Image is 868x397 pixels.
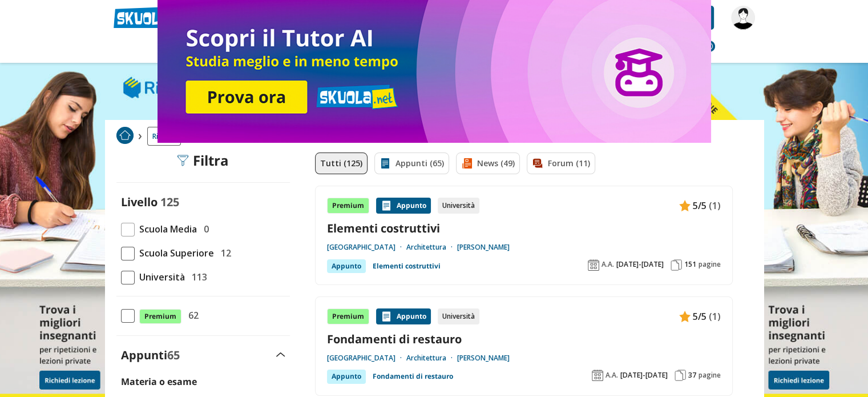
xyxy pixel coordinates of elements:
a: Home [116,127,134,146]
span: Scuola Media [135,222,197,236]
span: 125 [160,194,179,210]
span: Università [135,270,185,284]
span: Premium [139,309,181,324]
span: (1) [709,309,721,324]
span: pagine [699,260,721,269]
div: Università [438,198,479,214]
a: [PERSON_NAME] [457,243,510,252]
img: News filtro contenuto [461,158,473,169]
span: pagine [699,371,721,380]
div: Premium [327,198,369,214]
div: Filtra [177,153,229,169]
a: Tutti (125) [315,153,368,174]
span: 37 [688,371,696,380]
img: Appunti contenuto [381,200,392,211]
img: Anno accademico [592,370,603,381]
a: Ricerca [147,127,181,146]
span: 0 [199,222,209,236]
img: Appunti contenuto [381,311,392,322]
label: Appunti [121,347,180,363]
a: News (49) [456,153,520,174]
span: Scuola Superiore [135,246,214,260]
div: Università [438,308,479,324]
img: Anno accademico [588,259,599,271]
img: Pagine [675,370,686,381]
a: Architettura [406,243,457,252]
a: Fondamenti di restauro [373,370,453,383]
img: Pagine [671,259,682,271]
div: Appunto [327,370,366,383]
img: Apri e chiudi sezione [276,352,285,357]
span: 65 [167,347,180,363]
img: Appunti filtro contenuto [380,158,391,169]
span: A.A. [605,371,618,380]
span: 5/5 [693,309,706,324]
span: 12 [216,246,231,260]
img: Filtra filtri mobile [177,155,188,166]
a: Appunti (65) [374,153,449,174]
div: Appunto [327,259,366,273]
span: 5/5 [693,198,706,213]
a: [GEOGRAPHIC_DATA] [327,243,406,252]
a: Architettura [406,354,457,363]
span: [DATE]-[DATE] [620,371,668,380]
img: Home [116,127,134,144]
label: Livello [121,194,158,210]
img: Forum filtro contenuto [532,158,543,169]
a: [PERSON_NAME] [457,354,510,363]
div: Appunto [376,198,431,214]
img: Appunti contenuto [679,200,691,211]
a: Elementi costruttivi [373,259,441,273]
span: [DATE]-[DATE] [616,260,664,269]
img: Appunti contenuto [679,311,691,322]
span: (1) [709,198,721,213]
a: Forum (11) [527,153,595,174]
label: Materia o esame [121,375,197,388]
span: 151 [684,260,696,269]
a: [GEOGRAPHIC_DATA] [327,354,406,363]
a: Fondamenti di restauro [327,331,721,347]
span: 62 [184,308,199,323]
span: 113 [187,270,207,284]
div: Appunto [376,308,431,324]
span: A.A. [601,260,614,269]
img: Ealtamirano [731,6,755,30]
div: Premium [327,308,369,324]
a: Elementi costruttivi [327,220,721,236]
